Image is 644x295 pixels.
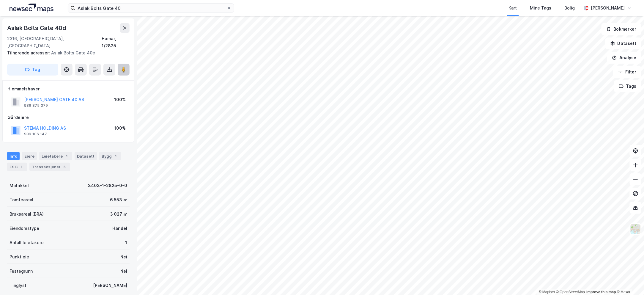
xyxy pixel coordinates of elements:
div: 100% [114,125,126,132]
div: Hamar, 1/2825 [102,35,130,49]
div: Mine Tags [530,4,552,12]
div: 1 [64,153,70,159]
div: Nei [120,268,127,275]
div: 3 027 ㎡ [110,211,127,218]
button: Tags [614,80,642,92]
div: Kart [509,4,517,12]
a: Improve this map [587,290,616,294]
button: Tag [7,64,58,76]
div: 989 106 147 [24,132,47,136]
img: logo.a4113a55bc3d86da70a041830d287a7e.svg [10,4,53,12]
div: Aslak Bolts Gate 40d [7,23,67,33]
div: Kontrollprogram for chat [614,266,644,295]
div: Bygg [99,152,121,160]
div: 2316, [GEOGRAPHIC_DATA], [GEOGRAPHIC_DATA] [7,35,102,49]
div: 6 553 ㎡ [110,196,127,203]
div: Eiendomstype [10,225,39,232]
div: Tinglyst [10,282,26,289]
div: Festegrunn [10,268,33,275]
button: Analyse [607,52,642,64]
button: Bokmerker [602,23,642,35]
div: Tomteareal [10,196,33,203]
div: 986 875 379 [24,103,48,108]
div: Bolig [565,4,575,12]
div: Datasett [75,152,97,160]
button: Datasett [605,37,642,49]
div: 1 [125,239,127,246]
button: Filter [613,66,642,78]
div: Aslak Bolts Gate 40e [7,49,125,57]
div: [PERSON_NAME] [93,282,127,289]
div: Hjemmelshaver [7,85,129,92]
div: Matrikkel [10,182,29,189]
a: OpenStreetMap [556,290,585,294]
div: Eiere [22,152,37,160]
iframe: Chat Widget [614,266,644,295]
div: Antall leietakere [10,239,44,246]
div: Handel [112,225,127,232]
div: Transaksjoner [29,163,70,171]
div: Info [7,152,20,160]
div: 1 [113,153,119,159]
div: 1 [19,164,25,170]
div: Gårdeiere [7,114,129,121]
div: [PERSON_NAME] [591,4,625,12]
a: Mapbox [539,290,555,294]
div: Punktleie [10,253,29,261]
div: Nei [120,253,127,261]
input: Søk på adresse, matrikkel, gårdeiere, leietakere eller personer [75,4,227,12]
div: 5 [62,164,68,170]
div: Bruksareal (BRA) [10,211,44,218]
div: 3403-1-2825-0-0 [88,182,127,189]
div: ESG [7,163,27,171]
img: Z [630,224,641,235]
div: 100% [114,96,126,103]
span: Tilhørende adresser: [7,50,51,55]
div: Leietakere [39,152,72,160]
